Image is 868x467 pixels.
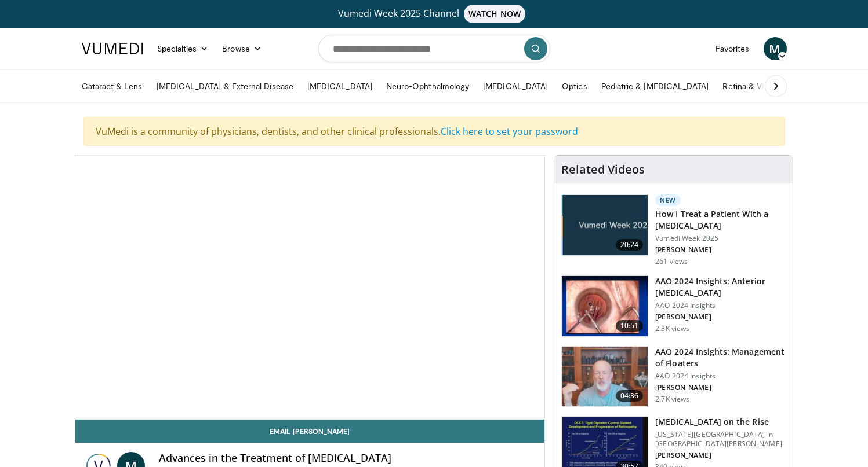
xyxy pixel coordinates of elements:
img: 02d29458-18ce-4e7f-be78-7423ab9bdffd.jpg.150x105_q85_crop-smart_upscale.jpg [562,195,648,255]
p: AAO 2024 Insights [655,372,786,381]
a: Pediatric & [MEDICAL_DATA] [594,75,716,98]
a: 10:51 AAO 2024 Insights: Anterior [MEDICAL_DATA] AAO 2024 Insights [PERSON_NAME] 2.8K views [561,275,786,337]
p: [PERSON_NAME] [655,312,786,322]
h3: [MEDICAL_DATA] on the Rise [655,416,786,428]
a: Click here to set your password [441,125,578,138]
p: [US_STATE][GEOGRAPHIC_DATA] in [GEOGRAPHIC_DATA][PERSON_NAME] [655,430,786,448]
h3: AAO 2024 Insights: Management of Floaters [655,346,786,369]
a: Browse [215,37,268,60]
img: 8e655e61-78ac-4b3e-a4e7-f43113671c25.150x105_q85_crop-smart_upscale.jpg [562,347,648,407]
p: 261 views [655,257,688,266]
div: VuMedi is a community of physicians, dentists, and other clinical professionals. [83,117,785,146]
a: Favorites [709,37,757,60]
p: 2.8K views [655,324,689,333]
a: [MEDICAL_DATA] & External Disease [150,75,300,98]
a: M [764,37,787,60]
span: 10:51 [616,320,644,332]
a: [MEDICAL_DATA] [300,75,379,98]
video-js: Video Player [75,156,545,420]
span: 20:24 [616,239,644,251]
a: 20:24 New How I Treat a Patient With a [MEDICAL_DATA] Vumedi Week 2025 [PERSON_NAME] 261 views [561,194,786,266]
a: Retina & Vitreous [716,75,794,98]
a: Email [PERSON_NAME] [75,420,545,443]
a: 04:36 AAO 2024 Insights: Management of Floaters AAO 2024 Insights [PERSON_NAME] 2.7K views [561,346,786,407]
a: Cataract & Lens [75,75,150,98]
p: [PERSON_NAME] [655,245,786,255]
a: Optics [555,75,594,98]
img: fd942f01-32bb-45af-b226-b96b538a46e6.150x105_q85_crop-smart_upscale.jpg [562,276,648,336]
img: VuMedi Logo [82,43,143,54]
p: 2.7K views [655,395,689,404]
a: Vumedi Week 2025 ChannelWATCH NOW [83,5,785,23]
p: Vumedi Week 2025 [655,234,786,243]
h4: Advances in the Treatment of [MEDICAL_DATA] [159,452,536,465]
a: [MEDICAL_DATA] [476,75,555,98]
p: [PERSON_NAME] [655,451,786,460]
p: New [655,194,681,206]
h3: AAO 2024 Insights: Anterior [MEDICAL_DATA] [655,275,786,299]
span: WATCH NOW [464,5,525,23]
h4: Related Videos [561,163,645,176]
input: Search topics, interventions [318,35,550,62]
span: 04:36 [616,390,644,402]
p: AAO 2024 Insights [655,301,786,310]
h3: How I Treat a Patient With a [MEDICAL_DATA] [655,208,786,231]
a: Specialties [150,37,216,60]
a: Neuro-Ophthalmology [379,75,476,98]
p: [PERSON_NAME] [655,383,786,392]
